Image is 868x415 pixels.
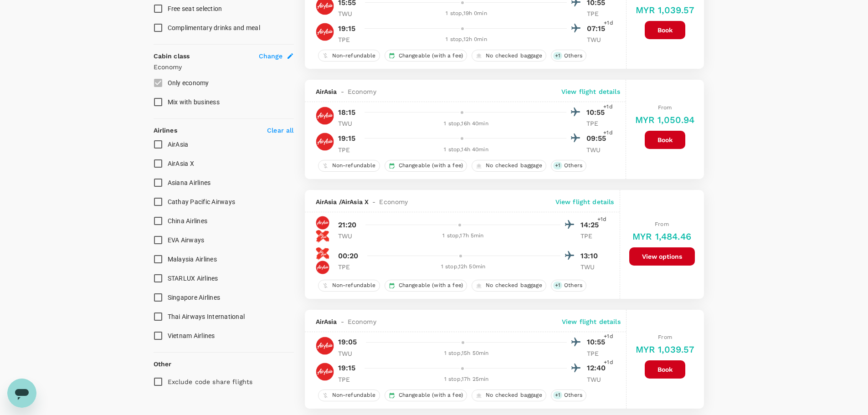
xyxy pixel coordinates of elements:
p: TPE [338,262,361,272]
img: AK [316,107,334,125]
p: 19:05 [338,337,357,348]
span: Cathay Pacific Airways [168,198,236,205]
button: Book [645,360,685,379]
span: - [337,87,348,96]
span: AirAsia [168,141,189,148]
span: No checked baggage [482,282,546,289]
div: 1 stop , 14h 40min [366,145,566,154]
div: +1Others [551,50,586,61]
span: + 1 [553,282,562,289]
span: EVA Airways [168,236,205,244]
div: 1 stop , 19h 0min [366,9,567,18]
span: Changeable (with a fee) [395,52,467,60]
div: 1 stop , 17h 5min [366,231,560,241]
p: View flight details [561,87,620,96]
div: Non-refundable [318,389,380,401]
p: 19:15 [338,23,356,34]
p: TWU [587,375,610,384]
p: TWU [338,349,361,358]
span: STARLUX Airlines [168,275,218,282]
span: From [658,334,672,340]
p: 07:15 [587,23,610,34]
span: Non-refundable [329,391,380,399]
p: 09:55 [586,133,609,144]
p: 10:55 [587,337,610,348]
span: +1d [603,128,612,138]
span: Thai Airways International [168,313,245,320]
p: 14:25 [580,220,603,231]
img: D7 [316,230,329,243]
span: Malaysia Airlines [168,256,217,263]
p: TPE [587,349,610,358]
span: AirAsia / AirAsia X [316,197,369,206]
div: No checked baggage [472,280,546,292]
span: Only economy [168,79,209,87]
div: Changeable (with a fee) [385,280,467,292]
span: From [655,221,669,227]
img: D7 [316,247,329,261]
span: Non-refundable [329,52,380,60]
button: Book [645,131,685,149]
p: 10:55 [586,107,609,118]
span: From [658,104,672,111]
span: Complimentary drinks and meal [168,24,260,31]
div: 1 stop , 16h 40min [366,119,566,128]
span: Free seat selection [168,5,222,12]
p: TPE [587,9,610,18]
span: Vietnam Airlines [168,332,215,339]
span: + 1 [553,162,562,169]
span: Non-refundable [329,282,380,289]
img: AK [316,337,334,355]
span: Others [560,162,586,169]
div: No checked baggage [472,50,546,61]
img: AK [316,261,329,274]
p: View flight details [562,317,621,326]
div: Changeable (with a fee) [385,389,467,401]
p: View flight details [555,197,614,206]
div: 1 stop , 17h 25min [366,375,567,384]
p: Economy [154,62,294,72]
img: AK [316,23,334,41]
span: Economy [379,197,408,206]
div: No checked baggage [472,160,546,172]
span: +1d [604,358,613,367]
span: +1d [603,102,612,112]
span: Others [560,391,586,399]
div: Changeable (with a fee) [385,50,467,61]
p: TWU [338,231,361,241]
div: 1 stop , 12h 0min [366,35,567,44]
img: AK [316,216,329,230]
p: TWU [587,35,610,44]
p: 13:10 [580,251,603,261]
p: TPE [580,231,603,241]
p: TWU [338,9,361,18]
span: + 1 [553,52,562,60]
div: +1Others [551,280,586,292]
div: 1 stop , 12h 50min [366,262,560,272]
p: 18:15 [338,107,356,118]
button: Book [645,21,685,39]
span: Singapore Airlines [168,294,221,301]
span: Others [560,282,586,289]
p: Other [154,359,172,369]
div: No checked baggage [472,389,546,401]
span: Non-refundable [329,162,380,169]
span: + 1 [553,391,562,399]
p: TPE [586,119,609,128]
p: 19:15 [338,133,356,144]
p: TWU [338,119,361,128]
p: 19:15 [338,363,356,374]
span: Economy [348,87,376,96]
span: Change [259,51,283,61]
p: Exclude code share flights [168,377,253,386]
span: Economy [348,317,376,326]
span: Changeable (with a fee) [395,282,467,289]
p: TPE [338,35,361,44]
div: Non-refundable [318,50,380,61]
p: 00:20 [338,251,359,261]
img: AK [316,133,334,151]
p: Clear all [267,126,293,135]
span: No checked baggage [482,391,546,399]
div: +1Others [551,160,586,172]
img: AK [316,363,334,381]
